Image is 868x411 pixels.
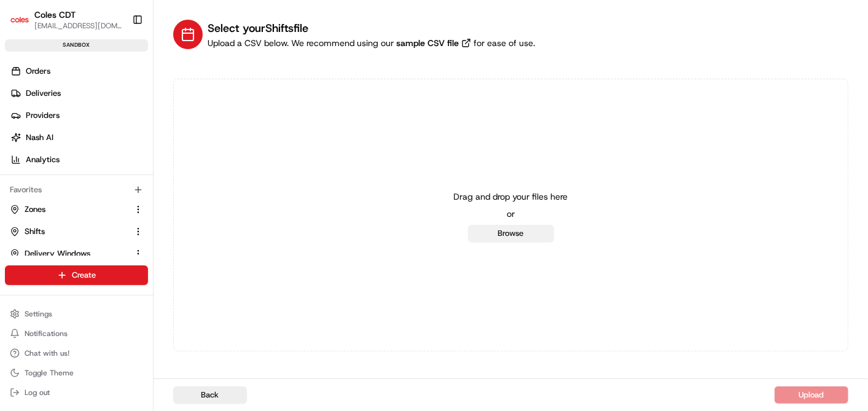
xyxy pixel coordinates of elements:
[42,117,201,129] div: Start new chat
[5,150,153,170] a: Analytics
[99,173,202,195] a: 💻API Documentation
[25,309,52,319] span: Settings
[25,248,90,259] span: Delivery Windows
[122,208,149,217] span: Pylon
[10,248,128,259] a: Delivery Windows
[5,106,153,125] a: Providers
[7,173,99,195] a: 📗Knowledge Base
[208,37,535,49] div: Upload a CSV below. We recommend using our for ease of use.
[25,329,68,339] span: Notifications
[12,49,224,68] p: Welcome 👋
[5,222,148,241] button: Shifts
[5,364,148,382] button: Toggle Theme
[34,21,122,31] button: [EMAIL_ADDRESS][DOMAIN_NAME]
[26,154,60,165] span: Analytics
[87,207,149,217] a: Powered byPylon
[5,61,153,81] a: Orders
[10,10,29,29] img: Coles CDT
[5,200,148,219] button: Zones
[25,178,94,190] span: Knowledge Base
[5,84,153,103] a: Deliveries
[173,386,247,404] button: Back
[5,384,148,401] button: Log out
[394,37,474,49] a: sample CSV file
[25,226,45,237] span: Shifts
[5,180,148,200] div: Favorites
[12,12,37,36] img: Nash
[5,265,148,285] button: Create
[34,9,76,21] button: Coles CDT
[25,348,69,358] span: Chat with us!
[72,270,96,281] span: Create
[208,20,535,37] h1: Select your Shifts file
[5,345,148,362] button: Chat with us!
[26,66,50,77] span: Orders
[454,190,568,203] p: Drag and drop your files here
[209,120,224,135] button: Start new chat
[5,305,148,323] button: Settings
[26,132,53,143] span: Nash AI
[42,129,155,139] div: We're available if you need us!
[25,388,50,397] span: Log out
[26,110,60,121] span: Providers
[12,179,22,189] div: 📗
[10,204,128,215] a: Zones
[507,208,515,220] p: or
[32,79,203,92] input: Clear
[116,178,197,190] span: API Documentation
[104,179,114,189] div: 💻
[25,204,45,215] span: Zones
[25,368,74,378] span: Toggle Theme
[5,128,153,147] a: Nash AI
[5,39,148,52] div: sandbox
[26,88,61,99] span: Deliveries
[468,225,554,242] button: Browse
[5,5,127,34] button: Coles CDTColes CDT[EMAIL_ADDRESS][DOMAIN_NAME]
[5,244,148,264] button: Delivery Windows
[10,226,128,237] a: Shifts
[5,325,148,342] button: Notifications
[12,117,34,139] img: 1736555255976-a54dd68f-1ca7-489b-9aae-adbdc363a1c4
